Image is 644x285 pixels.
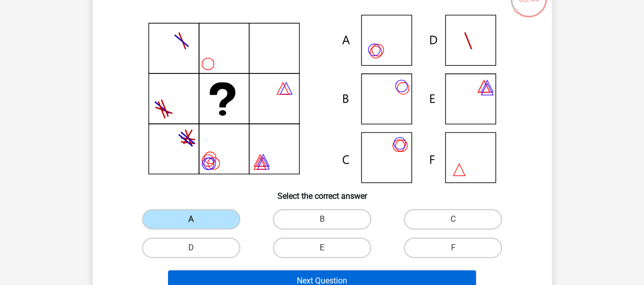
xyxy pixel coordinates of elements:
[142,238,240,258] label: D
[109,183,536,201] h6: Select the correct answer
[404,238,502,258] label: F
[404,209,502,229] label: C
[142,209,240,229] label: A
[273,238,371,258] label: E
[273,209,371,229] label: B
